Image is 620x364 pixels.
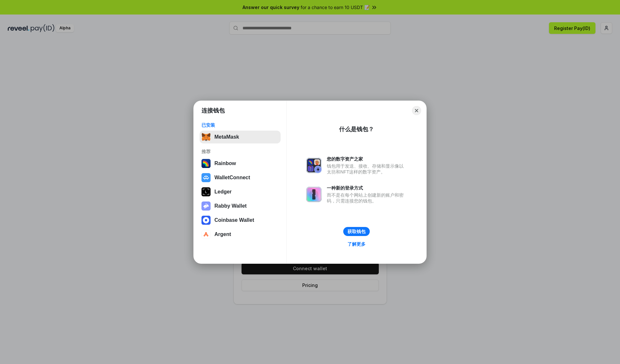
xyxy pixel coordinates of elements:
[327,163,407,175] div: 钱包用于发送、接收、存储和显示像以太坊和NFT这样的数字资产。
[200,185,281,198] button: Ledger
[214,231,231,237] div: Argent
[201,187,211,196] img: svg+xml,%3Csvg%20xmlns%3D%22http%3A%2F%2Fwww.w3.org%2F2000%2Fsvg%22%20width%3D%2228%22%20height%3...
[201,107,225,114] h1: 连接钱包
[327,185,407,191] div: 一种新的登录方式
[201,202,211,211] img: svg+xml,%3Csvg%20xmlns%3D%22http%3A%2F%2Fwww.w3.org%2F2000%2Fsvg%22%20fill%3D%22none%22%20viewBox...
[200,214,281,227] button: Coinbase Wallet
[201,230,211,239] img: svg+xml,%3Csvg%20width%3D%2228%22%20height%3D%2228%22%20viewBox%3D%220%200%2028%2028%22%20fill%3D...
[201,216,211,225] img: svg+xml,%3Csvg%20width%3D%2228%22%20height%3D%2228%22%20viewBox%3D%220%200%2028%2028%22%20fill%3D...
[200,131,281,143] button: MetaMask
[201,159,211,168] img: svg+xml,%3Csvg%20width%3D%22120%22%20height%3D%22120%22%20viewBox%3D%220%200%20120%20120%22%20fil...
[412,106,421,115] button: Close
[201,122,279,128] div: 已安装
[347,241,366,247] div: 了解更多
[201,133,211,142] img: svg+xml,%3Csvg%20fill%3D%22none%22%20height%3D%2233%22%20viewBox%3D%220%200%2035%2033%22%20width%...
[214,175,250,181] div: WalletConnect
[200,171,281,184] button: WalletConnect
[214,189,232,195] div: Ledger
[200,228,281,241] button: Argent
[306,187,322,202] img: svg+xml,%3Csvg%20xmlns%3D%22http%3A%2F%2Fwww.w3.org%2F2000%2Fsvg%22%20fill%3D%22none%22%20viewBox...
[201,173,211,182] img: svg+xml,%3Csvg%20width%3D%2228%22%20height%3D%2228%22%20viewBox%3D%220%200%2028%2028%22%20fill%3D...
[214,134,239,140] div: MetaMask
[200,200,281,212] button: Rabby Wallet
[214,217,254,223] div: Coinbase Wallet
[201,149,279,154] div: 推荐
[214,161,236,166] div: Rainbow
[200,157,281,170] button: Rainbow
[343,227,370,236] button: 获取钱包
[327,192,407,204] div: 而不是在每个网站上创建新的账户和密码，只需连接您的钱包。
[339,125,374,133] div: 什么是钱包？
[214,203,247,209] div: Rabby Wallet
[306,158,322,173] img: svg+xml,%3Csvg%20xmlns%3D%22http%3A%2F%2Fwww.w3.org%2F2000%2Fsvg%22%20fill%3D%22none%22%20viewBox...
[347,229,366,234] div: 获取钱包
[327,156,407,162] div: 您的数字资产之家
[344,240,369,248] a: 了解更多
